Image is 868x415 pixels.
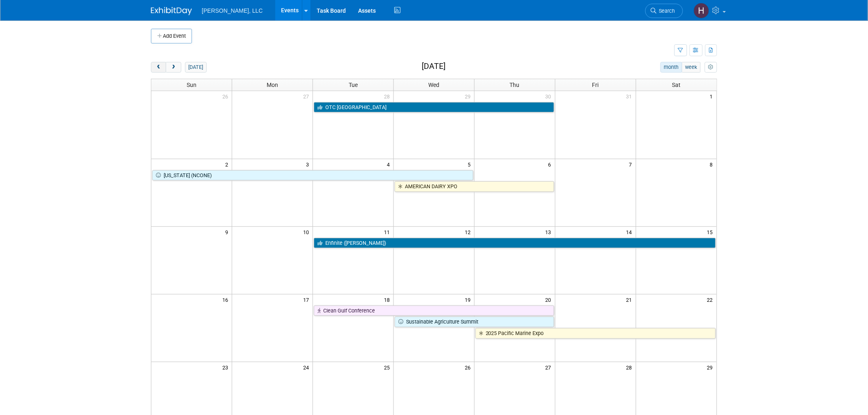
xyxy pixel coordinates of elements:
[302,294,313,305] span: 17
[222,362,232,372] span: 23
[305,159,313,169] span: 3
[166,62,181,73] button: next
[656,8,675,14] span: Search
[682,62,701,73] button: week
[314,306,554,316] a: Clean Gulf Conference
[545,294,555,305] span: 20
[224,227,232,237] span: 9
[545,362,555,372] span: 27
[151,62,166,73] button: prev
[545,227,555,237] span: 13
[422,62,445,71] h2: [DATE]
[383,227,393,237] span: 11
[708,65,713,70] i: Personalize Calendar
[626,362,636,372] span: 28
[626,91,636,101] span: 31
[510,82,520,88] span: Thu
[302,91,313,101] span: 27
[464,91,474,101] span: 29
[467,159,474,169] span: 5
[672,82,681,88] span: Sat
[428,82,439,88] span: Wed
[302,227,313,237] span: 10
[222,91,232,101] span: 26
[151,29,192,43] button: Add Event
[626,227,636,237] span: 14
[302,362,313,372] span: 24
[706,362,717,372] span: 29
[383,362,393,372] span: 25
[187,82,196,88] span: Sun
[383,294,393,305] span: 18
[464,227,474,237] span: 12
[383,91,393,101] span: 28
[314,102,554,113] a: OTC [GEOGRAPHIC_DATA]
[545,91,555,101] span: 30
[464,362,474,372] span: 26
[202,7,263,14] span: [PERSON_NAME], LLC
[660,62,682,73] button: month
[709,91,717,101] span: 1
[548,159,555,169] span: 6
[267,82,278,88] span: Mon
[694,3,709,18] img: Hannah Mulholland
[709,159,717,169] span: 8
[395,317,554,327] a: Sustainable Agriculture Summit
[475,328,716,339] a: 2025 Pacific Marine Expo
[224,159,232,169] span: 2
[626,294,636,305] span: 21
[222,294,232,305] span: 16
[705,62,717,73] button: myCustomButton
[151,7,192,15] img: ExhibitDay
[645,4,683,18] a: Search
[349,82,358,88] span: Tue
[152,170,473,181] a: [US_STATE] (NCONE)
[592,82,599,88] span: Fri
[395,181,554,192] a: AMERICAN DAIRY XPO
[314,238,716,249] a: Enfinite ([PERSON_NAME])
[628,159,636,169] span: 7
[464,294,474,305] span: 19
[706,227,717,237] span: 15
[386,159,393,169] span: 4
[706,294,717,305] span: 22
[185,62,207,73] button: [DATE]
